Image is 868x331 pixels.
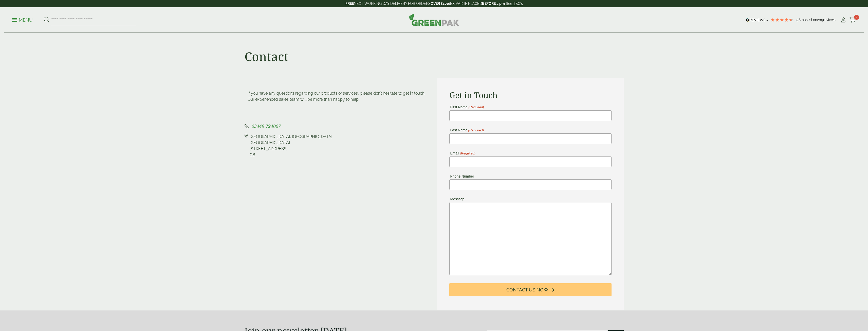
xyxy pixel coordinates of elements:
[431,2,449,6] strong: OVER £100
[449,151,476,155] label: Email
[409,14,459,26] img: GreenPak Supplies
[802,18,817,22] span: Based on
[840,18,846,23] i: My Account
[849,16,856,24] a: 0
[449,175,474,178] label: Phone Number
[345,2,354,6] strong: FREE
[459,152,475,155] span: (Required)
[506,287,548,293] span: Contact Us Now
[250,134,332,158] div: [GEOGRAPHIC_DATA], [GEOGRAPHIC_DATA] [GEOGRAPHIC_DATA] [STREET_ADDRESS] GB
[449,105,484,109] label: First Name
[245,49,288,64] h1: Contact
[248,90,428,102] p: If you have any questions regarding our products or services, please don’t hesitate to get in tou...
[468,129,484,132] span: (Required)
[854,15,859,20] span: 0
[817,18,823,22] span: 209
[12,17,33,23] p: Menu
[770,18,793,22] div: 4.78 Stars
[449,283,612,296] button: Contact Us Now
[449,90,612,100] h2: Get in Touch
[482,2,505,6] strong: BEFORE 2 pm
[449,197,465,201] label: Message
[12,17,33,22] a: Menu
[746,18,768,22] img: REVIEWS.io
[252,123,281,129] span: 03449 794007
[506,2,523,6] a: See T&C's
[449,128,484,132] label: Last Name
[849,18,856,23] i: Cart
[252,124,281,129] a: 03449 794007
[823,18,836,22] span: reviews
[468,106,484,109] span: (Required)
[796,18,802,22] span: 4.8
